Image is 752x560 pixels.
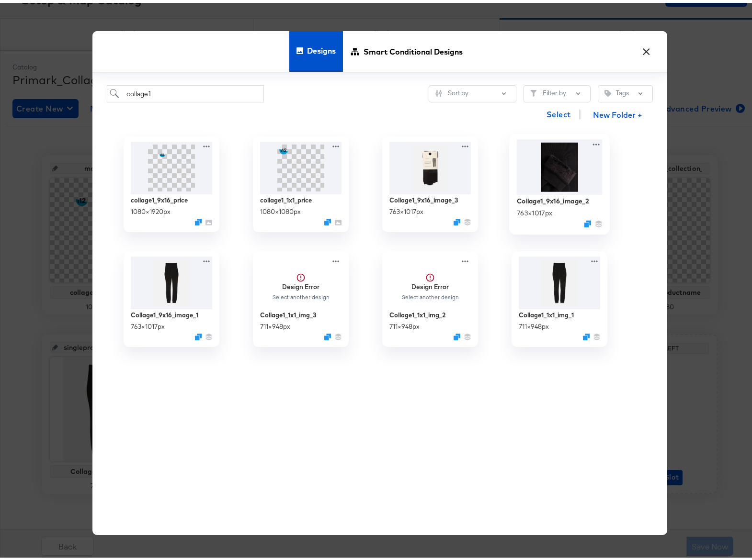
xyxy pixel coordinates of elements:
[516,136,602,191] img: UwY0mB0yGFmbDD7sPsnoSA.jpg
[604,87,611,94] svg: Tag
[429,82,516,100] button: SlidersSort by
[524,82,591,100] button: FilterFilter by
[195,331,202,337] svg: Duplicate
[543,102,575,121] button: Select
[307,27,336,69] span: Designs
[131,308,198,317] div: Collage1_9x16_image_1
[547,105,571,118] span: Select
[324,331,331,337] svg: Duplicate
[389,193,458,202] div: Collage1_9x16_image_3
[516,205,552,214] div: 763 × 1017 px
[382,248,478,344] div: Design ErrorSelect another designCollage1_1x1_img_2711×948pxDuplicate
[584,218,591,225] svg: Duplicate
[195,216,202,223] svg: Duplicate
[124,134,219,229] div: collage1_9x16_price1080×1920pxDuplicate
[435,87,442,94] svg: Sliders
[389,308,445,317] div: Collage1_1x1_img_2
[583,331,590,337] svg: Duplicate
[131,139,212,191] img: QnRiF9Dr0eYCbqjN8ZyFpQ.png
[364,27,463,69] span: Smart Conditional Designs
[519,308,574,317] div: Collage1_1x1_img_1
[253,134,349,229] div: collage1_1x1_price1080×1080pxDuplicate
[107,82,264,100] input: Search for a design
[530,87,537,94] svg: Filter
[253,248,349,344] div: Design ErrorSelect another designCollage1_1x1_img_3711×948pxDuplicate
[401,291,459,298] div: Select another design
[454,216,460,223] svg: Duplicate
[516,193,588,202] div: Collage1_9x16_image_2
[260,193,312,202] div: collage1_1x1_price
[389,204,423,213] div: 763 × 1017 px
[124,248,219,344] div: Collage1_9x16_image_1763×1017pxDuplicate
[585,103,650,122] button: New Folder +
[282,280,319,288] strong: Design Error
[131,204,171,213] div: 1080 × 1920 px
[389,319,420,328] div: 711 × 948 px
[260,319,290,328] div: 711 × 948 px
[260,308,316,317] div: Collage1_1x1_img_3
[519,254,600,306] img: cuzms5YHfzYvGoryXKwp4Q.jpg
[638,38,655,55] button: ×
[519,319,549,328] div: 711 × 948 px
[272,291,330,298] div: Select another design
[512,248,607,344] div: Collage1_1x1_img_1711×948pxDuplicate
[324,216,331,223] svg: Duplicate
[411,280,449,288] strong: Design Error
[260,204,301,213] div: 1080 × 1080 px
[131,319,165,328] div: 763 × 1017 px
[598,82,653,100] button: TagTags
[389,139,471,191] img: N_28NqoEfdAfh8i6sc-YEw.jpg
[131,193,188,202] div: collage1_9x16_price
[382,134,478,229] div: Collage1_9x16_image_3763×1017pxDuplicate
[131,254,212,306] img: 25vjczIp3s3GcR_fbt9NTQ.jpg
[260,139,342,191] img: c9B7cmb9Tifimxo8WMu3hw.png
[454,331,460,337] svg: Duplicate
[509,131,610,232] div: Collage1_9x16_image_2763×1017pxDuplicate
